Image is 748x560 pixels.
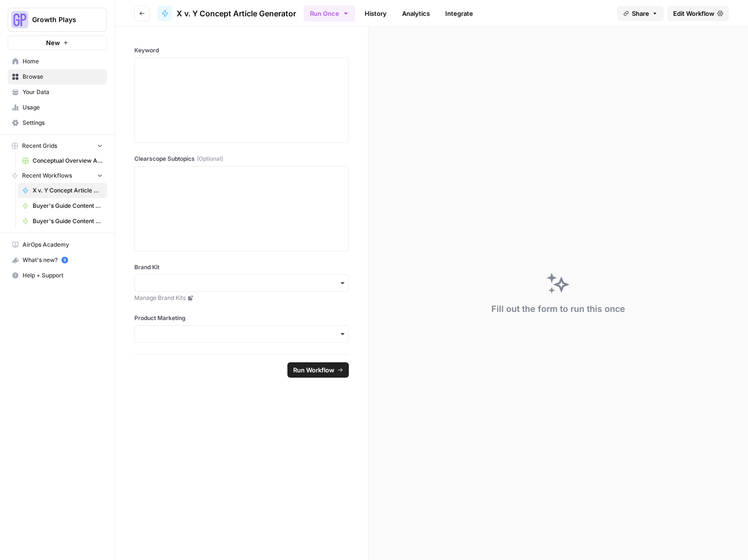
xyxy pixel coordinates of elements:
span: Buyer's Guide Content Workflow - Gemini/[PERSON_NAME] Version [33,202,103,210]
span: Browse [23,72,103,81]
span: X v. Y Concept Article Generator [177,8,296,19]
label: Clearscope Subtopics [134,155,349,163]
span: Home [23,57,103,66]
div: What's new? [8,253,107,267]
text: 5 [63,258,66,262]
span: Share [632,9,649,18]
label: Brand Kit [134,263,349,272]
span: Usage [23,103,103,112]
a: Edit Workflow [667,6,729,21]
button: Run Once [304,5,355,22]
a: Settings [8,115,107,131]
label: Keyword [134,46,349,55]
a: Manage Brand Kits [134,294,349,302]
span: X v. Y Concept Article Generator [33,186,103,195]
a: AirOps Academy [8,237,107,252]
a: Home [8,54,107,69]
button: What's new? 5 [8,252,107,268]
a: Your Data [8,84,107,100]
div: Fill out the form to run this once [491,302,625,316]
span: Recent Workflows [22,171,72,180]
button: Run Workflow [287,362,349,378]
img: Growth Plays Logo [11,11,28,28]
a: Conceptual Overview Article Grid [18,153,107,168]
span: Settings [23,119,103,127]
span: AirOps Academy [23,240,103,249]
span: Your Data [23,88,103,96]
span: Help + Support [23,271,103,280]
span: Edit Workflow [673,9,714,18]
span: Buyer's Guide Content Workflow - 1-800 variation [33,217,103,226]
a: Browse [8,69,107,84]
button: Recent Workflows [8,168,107,183]
span: Growth Plays [32,15,90,24]
a: Integrate [439,6,479,21]
a: Analytics [396,6,436,21]
a: X v. Y Concept Article Generator [157,6,296,21]
label: Product Marketing [134,314,349,322]
span: Conceptual Overview Article Grid [33,156,103,165]
span: Recent Grids [22,142,57,150]
span: New [46,38,60,48]
span: Run Workflow [293,365,334,375]
button: New [8,36,107,50]
button: Share [617,6,664,21]
a: Buyer's Guide Content Workflow - Gemini/[PERSON_NAME] Version [18,198,107,214]
a: 5 [61,257,68,263]
span: (Optional) [197,155,223,163]
button: Workspace: Growth Plays [8,8,107,32]
a: Buyer's Guide Content Workflow - 1-800 variation [18,214,107,229]
a: X v. Y Concept Article Generator [18,183,107,198]
a: Usage [8,100,107,115]
button: Recent Grids [8,139,107,153]
button: Help + Support [8,268,107,283]
a: History [359,6,392,21]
